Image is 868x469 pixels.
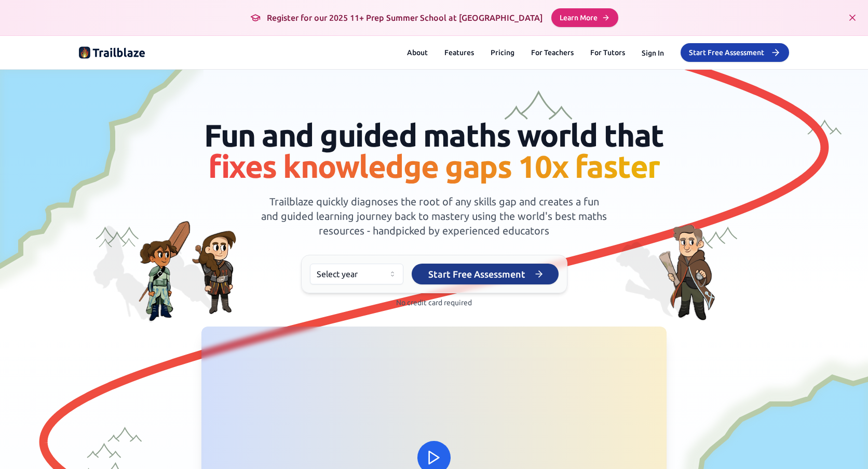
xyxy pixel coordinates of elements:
a: Learn More [551,8,618,27]
img: Trailblaze [79,44,145,61]
button: Sign In [642,46,664,59]
span: No credit card required [396,298,472,307]
span: fixes knowledge gaps 10x faster [208,149,660,184]
button: Start Free Assessment [681,43,789,62]
button: Features [444,47,474,58]
button: Start Free Assessment [412,264,559,284]
span: Trailblaze quickly diagnoses the root of any skills gap and creates a fun and guided learning jou... [261,196,607,237]
button: Pricing [491,47,514,58]
span: Fun and guided maths world that [204,118,664,184]
h3: Register for our 2025 11+ Prep Summer School at [GEOGRAPHIC_DATA] [250,11,543,24]
button: About [407,47,428,58]
a: For Tutors [590,47,625,58]
button: Close banner [845,10,860,25]
button: Sign In [642,48,664,58]
a: For Teachers [531,47,574,58]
